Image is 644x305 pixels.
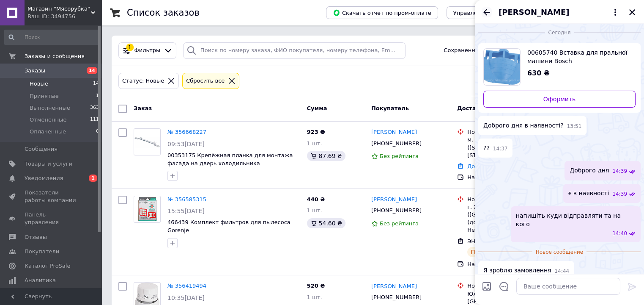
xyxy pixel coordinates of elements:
span: 1 [96,92,99,100]
span: 15:55[DATE] [167,208,205,214]
a: Добавить ЭН [467,163,504,169]
a: № 356585315 [167,196,206,202]
a: [PERSON_NAME] [371,283,417,291]
span: 1 [89,175,97,182]
span: Выполненные [30,104,70,112]
h1: Список заказов [127,8,200,18]
span: Доставка и оплата [457,105,517,111]
span: Магазин "Мясорубка" [27,5,91,13]
div: 54.60 ₴ [307,218,345,228]
span: 1 шт. [307,294,322,300]
span: 923 ₴ [307,129,325,135]
div: [PHONE_NUMBER] [370,292,423,303]
button: Управление статусами [447,6,526,19]
span: 111 [90,116,99,124]
div: Планируемый [467,247,518,257]
span: Сумма [307,105,327,111]
span: Покупатели [25,248,59,255]
span: ?? [483,144,490,152]
span: 14:44 12.08.2025 [555,268,570,275]
span: Без рейтинга [380,153,419,159]
div: Нова Пошта [467,196,554,203]
img: Фото товару [135,196,159,222]
input: Поиск по номеру заказа, ФИО покупателя, номеру телефона, Email, номеру накладной [183,42,406,59]
span: Без рейтинга [380,220,419,227]
img: Фото товару [134,137,160,147]
div: [PHONE_NUMBER] [370,138,423,149]
img: 6624067733_w640_h640_00605740-vstavka-dlya.jpg [484,49,520,85]
span: Оплаченные [30,128,66,136]
a: [PERSON_NAME] [371,196,417,204]
button: Скачать отчет по пром-оплате [326,6,438,19]
a: Посмотреть товар [483,48,636,86]
a: Фото товару [134,196,161,223]
div: Наложенный платеж [467,174,554,181]
span: [PERSON_NAME] [499,7,569,18]
span: 1 шт. [307,207,322,213]
span: Скачать отчет по пром-оплате [333,9,431,17]
span: Заказы [25,67,45,75]
span: Сохраненные фильтры: [444,47,512,55]
span: 363 [90,104,99,112]
span: Заказ [134,105,152,111]
span: Аналитика [25,277,56,284]
span: Фильтры [134,47,161,55]
span: Новое сообщение [532,249,586,256]
span: 13:51 12.08.2025 [567,123,582,130]
button: Закрыть [627,7,637,17]
span: 14:39 12.08.2025 [612,191,627,198]
span: 1 шт. [307,140,322,147]
a: 466439 Комплект фильтров для пылесоса Gorenje [167,219,290,233]
span: напишіть куди відправляти та на кого [516,211,636,228]
button: Открыть шаблоны ответов [499,281,510,292]
div: 87.69 ₴ [307,151,345,161]
a: Оформить [483,91,636,108]
span: 09:53[DATE] [167,141,205,147]
span: 14:39 12.08.2025 [612,168,627,175]
input: Поиск [4,30,100,45]
span: Панель управления [25,211,78,226]
div: 12.08.2025 [478,28,641,36]
span: 00605740 Вставка для пральної машини Bosch [527,48,629,65]
div: г. Хорол ([GEOGRAPHIC_DATA].), №2 (до 30 кг): ул. Независимости, 72 [467,203,554,234]
a: 00353175 Крепёжная планка для монтажа фасада на дверь холодильника Bosch,Siemens [167,152,293,174]
span: 0 [96,128,99,136]
span: Отмененные [30,116,66,124]
button: [PERSON_NAME] [499,7,620,18]
span: Я зроблю замовлення [483,266,551,275]
div: Сбросить все [184,77,226,86]
div: Наложенный платеж [467,261,554,268]
span: ЭН: 20451224875043 [467,238,528,244]
div: 1 [126,44,134,51]
span: Сегодня [545,29,574,36]
span: 14 [93,80,99,88]
a: [PERSON_NAME] [371,128,417,136]
div: [PHONE_NUMBER] [370,205,423,216]
span: Товары и услуги [25,160,72,168]
div: Статус: Новые [121,77,166,86]
span: 14:40 12.08.2025 [612,230,627,237]
span: є в наявності [568,189,609,198]
span: 14 [87,67,97,74]
button: Назад [482,7,492,17]
div: м. [GEOGRAPHIC_DATA] ([STREET_ADDRESS]: вул. [STREET_ADDRESS] [467,136,554,159]
span: Принятые [30,92,59,100]
span: 630 ₴ [527,69,550,77]
span: Отзывы [25,233,47,241]
span: Управление статусами [453,10,520,16]
span: 10:35[DATE] [167,294,205,301]
span: 440 ₴ [307,196,325,202]
span: Каталог ProSale [25,262,70,270]
span: Покупатель [371,105,409,111]
span: Показатели работы компании [25,189,78,204]
span: 520 ₴ [307,283,325,289]
span: Новые [30,80,48,88]
div: Нова Пошта [467,282,554,290]
div: Ваш ID: 3494756 [27,13,101,20]
span: Сообщения [25,145,58,153]
div: Нова Пошта [467,128,554,136]
a: № 356419494 [167,283,206,289]
span: Доброго дня в наявності? [483,121,564,130]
